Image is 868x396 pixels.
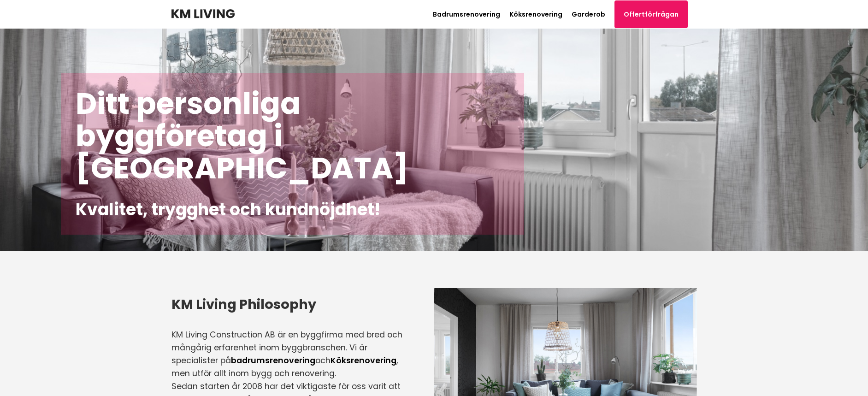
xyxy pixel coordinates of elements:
[433,10,500,19] a: Badrumsrenovering
[76,199,510,220] h2: Kvalitet, trygghet och kundnöjdhet!
[509,10,562,19] a: Köksrenovering
[76,88,510,184] h1: Ditt personliga byggföretag i [GEOGRAPHIC_DATA]
[614,0,688,28] a: Offertförfrågan
[171,9,235,18] img: KM Living
[331,355,396,366] a: Köksrenovering
[231,355,315,366] a: badrumsrenovering
[572,10,605,19] a: Garderob
[171,295,411,313] h3: KM Living Philosophy
[171,328,411,380] p: KM Living Construction AB är en byggfirma med bred och mångårig erfarenhet inom byggbranschen. Vi...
